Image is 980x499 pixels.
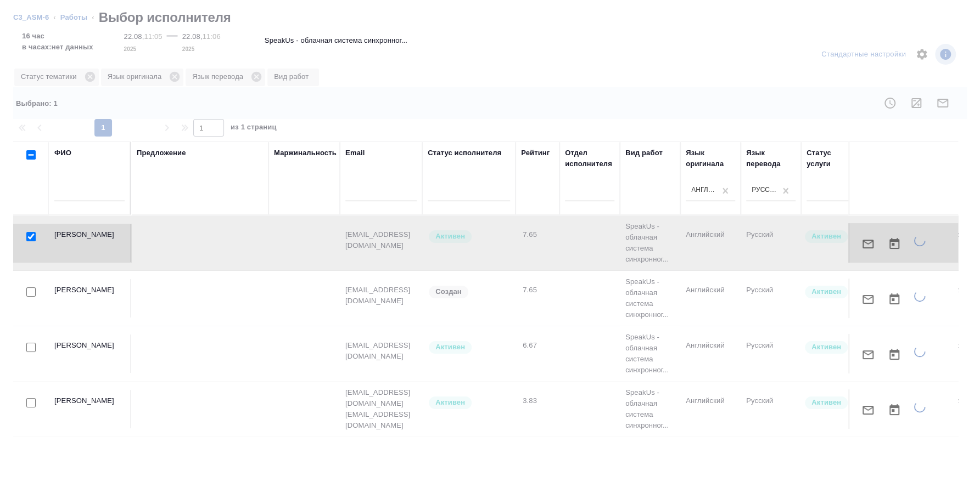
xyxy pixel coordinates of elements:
[881,397,908,423] button: Открыть календарь загрузки
[49,279,131,317] td: [PERSON_NAME]
[54,148,71,158] div: ФИО
[345,148,365,158] div: Email
[691,186,716,195] div: Английский
[686,148,735,169] div: Язык оригинала
[881,286,908,313] button: Открыть календарь загрузки
[26,398,36,407] input: Выбери исполнителей, чтобы отправить приглашение на работу
[625,148,663,158] div: Вид работ
[855,286,881,313] button: Отправить предложение о работе
[137,148,186,158] div: Предложение
[49,334,131,373] td: [PERSON_NAME]
[855,342,881,368] button: Отправить предложение о работе
[807,148,856,169] div: Статус услуги
[881,342,908,368] button: Открыть календарь загрузки
[521,148,550,158] div: Рейтинг
[26,343,36,352] input: Выбери исполнителей, чтобы отправить приглашение на работу
[746,148,796,169] div: Язык перевода
[26,287,36,297] input: Выбери исполнителей, чтобы отправить приглашение на работу
[855,397,881,423] button: Отправить предложение о работе
[565,148,614,169] div: Отдел исполнителя
[428,148,501,158] div: Статус исполнителя
[855,231,881,257] button: Отправить предложение о работе
[881,231,908,257] button: Открыть календарь загрузки
[274,148,337,158] div: Маржинальность
[49,390,131,428] td: [PERSON_NAME]
[265,35,407,46] p: SpeakUs - облачная система синхронног...
[752,186,777,195] div: Русский
[49,224,131,262] td: [PERSON_NAME]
